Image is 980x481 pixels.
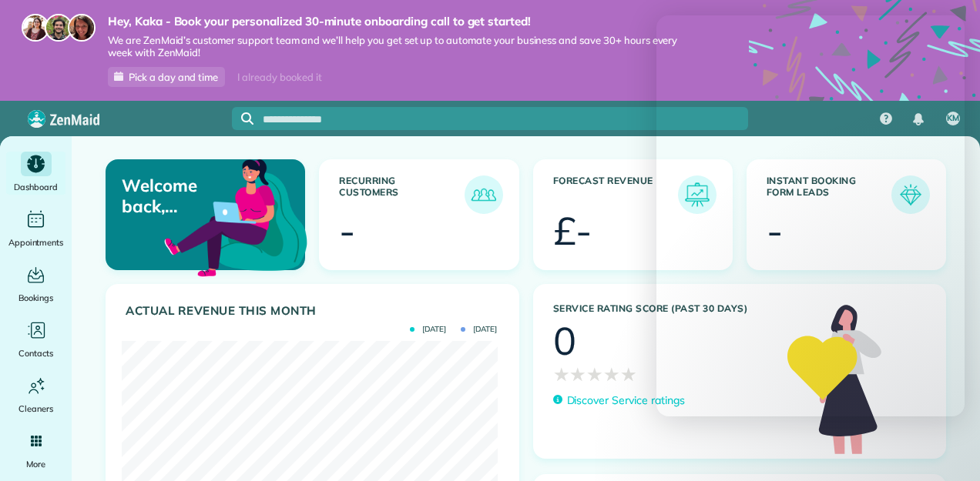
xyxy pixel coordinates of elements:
iframe: Intercom live chat [928,429,965,466]
button: Focus search [232,112,253,125]
span: ★ [586,360,603,388]
a: Dashboard [6,152,65,195]
span: More [26,456,45,472]
img: dashboard_welcome-42a62b7d889689a78055ac9021e634bf52bae3f8056760290aed330b23ab8690.png [161,142,310,291]
img: maria-72a9807cf96188c08ef61303f053569d2e2a8a1cde33d635c8a3ac13582a053d.jpg [22,14,49,42]
a: Pick a day and time [108,67,225,87]
h3: Forecast Revenue [553,175,678,214]
img: jorge-587dff0eeaa6aab1f244e6dc62b8924c3b6ad411094392a53c71c6c4a576187d.jpg [45,14,72,42]
span: ★ [603,360,620,388]
h3: Service Rating score (past 30 days) [553,303,772,314]
a: Contacts [6,318,65,361]
span: Bookings [18,290,54,306]
span: Pick a day and time [129,71,218,83]
span: Cleaners [18,401,53,416]
div: £- [553,212,592,250]
iframe: Intercom live chat [656,15,965,416]
span: ★ [620,360,637,388]
div: I already booked it [228,68,331,87]
span: [DATE] [461,326,497,333]
p: Welcome back, Kaka! [122,175,239,216]
div: 0 [553,322,576,360]
h3: Recurring Customers [339,175,464,214]
h3: Actual Revenue this month [126,304,503,318]
span: Contacts [18,346,53,361]
span: Dashboard [14,179,58,195]
span: [DATE] [410,326,446,333]
a: Discover Service ratings [553,392,685,409]
span: Appointments [8,235,64,250]
a: Bookings [6,262,65,306]
a: Appointments [6,207,65,250]
img: michelle-19f622bdf1676172e81f8f8fba1fb50e276960ebfe0243fe18214015130c80e4.jpg [68,14,96,42]
strong: Hey, Kaka - Book your personalized 30-minute onboarding call to get started! [108,14,703,29]
p: Discover Service ratings [567,392,685,409]
svg: Focus search [241,112,253,125]
span: ★ [553,360,570,388]
span: We are ZenMaid’s customer support team and we’ll help you get set up to automate your business an... [108,34,703,60]
img: icon_recurring_customers-cf858462ba22bcd05b5a5880d41d6543d210077de5bb9ebc9590e49fd87d84ed.png [468,179,499,210]
span: ★ [569,360,586,388]
div: - [339,212,355,250]
a: Cleaners [6,373,65,416]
